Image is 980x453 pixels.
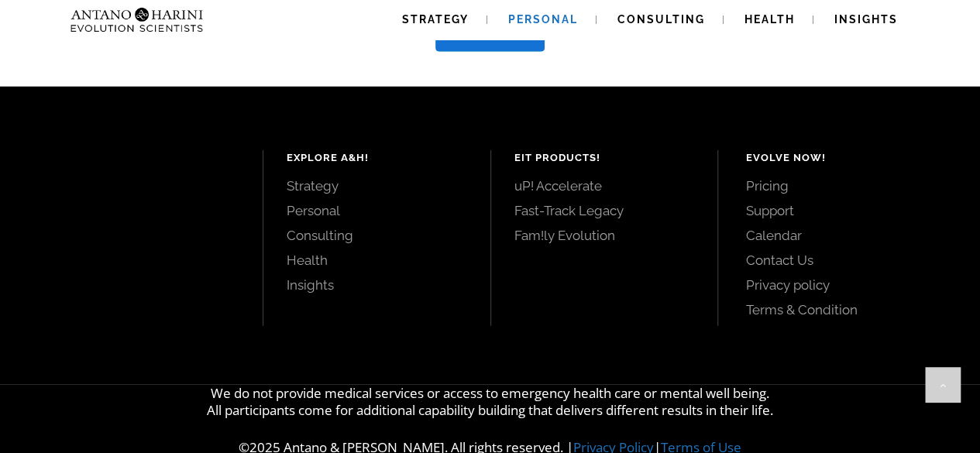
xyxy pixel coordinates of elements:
[745,150,945,166] h4: Evolve Now!
[287,202,467,219] a: Personal
[745,276,945,293] a: Privacy policy
[287,252,467,269] a: Health
[287,177,467,194] a: Strategy
[287,150,467,166] h4: Explore A&H!
[745,301,945,318] a: Terms & Condition
[402,13,469,26] span: Strategy
[508,13,578,26] span: Personal
[514,227,695,244] a: Fam!ly Evolution
[514,202,695,219] a: Fast-Track Legacy
[834,13,898,26] span: Insights
[745,227,945,244] a: Calendar
[514,150,695,166] h4: EIT Products!
[745,202,945,219] a: Support
[514,177,695,194] a: uP! Accelerate
[287,227,467,244] a: Consulting
[287,276,467,293] a: Insights
[617,13,705,26] span: Consulting
[745,252,945,269] a: Contact Us
[745,177,945,194] a: Pricing
[744,13,795,26] span: Health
